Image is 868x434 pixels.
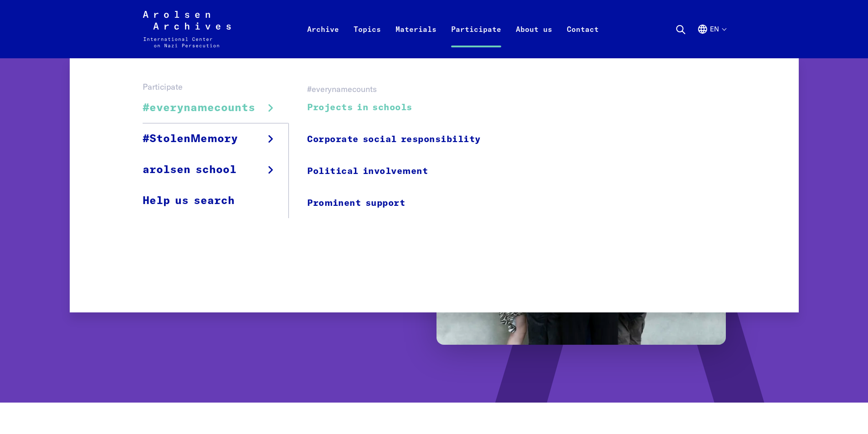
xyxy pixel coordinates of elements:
a: Political involvement [307,161,481,182]
span: #everynamecounts [143,100,255,116]
a: Contact [560,22,606,58]
a: Topics [346,22,388,58]
a: About us [508,22,560,58]
a: Participate [444,22,508,58]
a: #StolenMemory [143,123,289,154]
a: Projects in schools [307,97,481,118]
a: #everynamecounts [143,93,289,123]
span: #StolenMemory [143,131,238,147]
span: arolsen school [143,162,236,178]
ul: Participate [143,93,289,216]
a: Materials [388,22,444,58]
nav: Primary [300,11,606,47]
a: Archive [300,22,346,58]
ul: #everynamecounts [289,95,515,218]
a: arolsen school [143,154,289,185]
button: English, language selection [697,24,726,56]
a: Corporate social responsibility [307,129,481,150]
a: Prominent support [307,193,481,214]
a: Help us search [143,185,289,216]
